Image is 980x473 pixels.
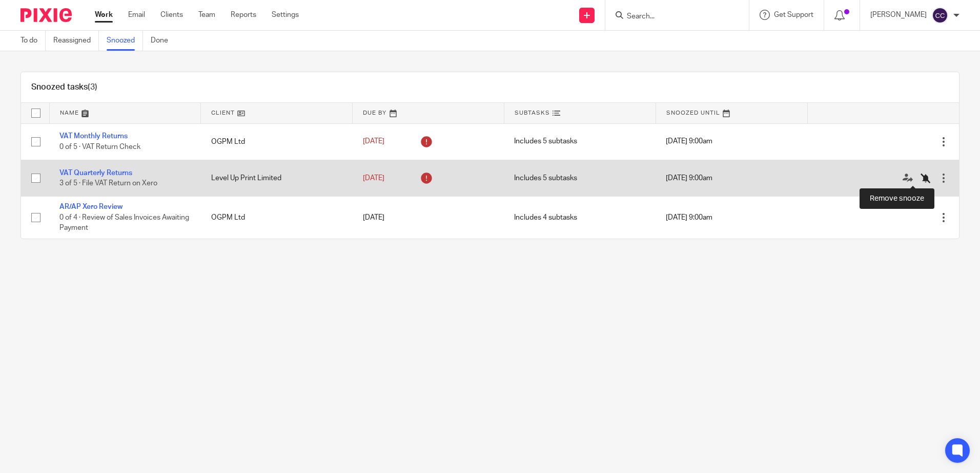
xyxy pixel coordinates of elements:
[932,7,948,24] img: svg%3E
[774,11,813,18] span: Get Support
[514,138,577,145] span: Includes 5 subtasks
[21,8,72,22] img: Pixie
[363,175,384,182] span: [DATE]
[515,110,550,116] span: Subtasks
[53,31,99,51] a: Reassigned
[626,12,718,21] input: Search
[88,83,97,91] span: (3)
[666,214,712,221] span: [DATE] 9:00am
[201,123,353,160] td: OGPM Ltd
[198,10,215,20] a: Team
[107,31,143,51] a: Snoozed
[231,10,256,20] a: Reports
[363,214,384,221] span: [DATE]
[31,82,97,93] h1: Snoozed tasks
[151,31,176,51] a: Done
[59,203,122,210] a: AR/AP Xero Review
[514,175,577,182] span: Includes 5 subtasks
[21,31,46,51] a: To do
[160,10,183,20] a: Clients
[59,214,189,232] span: 0 of 4 · Review of Sales Invoices Awaiting Payment
[128,10,145,20] a: Email
[363,138,384,145] span: [DATE]
[201,197,353,239] td: OGPM Ltd
[59,143,140,150] span: 0 of 5 · VAT Return Check
[514,214,577,221] span: Includes 4 subtasks
[272,10,299,20] a: Settings
[666,175,712,182] span: [DATE] 9:00am
[666,138,712,145] span: [DATE] 9:00am
[59,169,132,177] a: VAT Quarterly Returns
[59,133,128,140] a: VAT Monthly Returns
[201,160,353,196] td: Level Up Print Limited
[59,180,157,187] span: 3 of 5 · File VAT Return on Xero
[870,10,927,20] p: [PERSON_NAME]
[95,10,113,20] a: Work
